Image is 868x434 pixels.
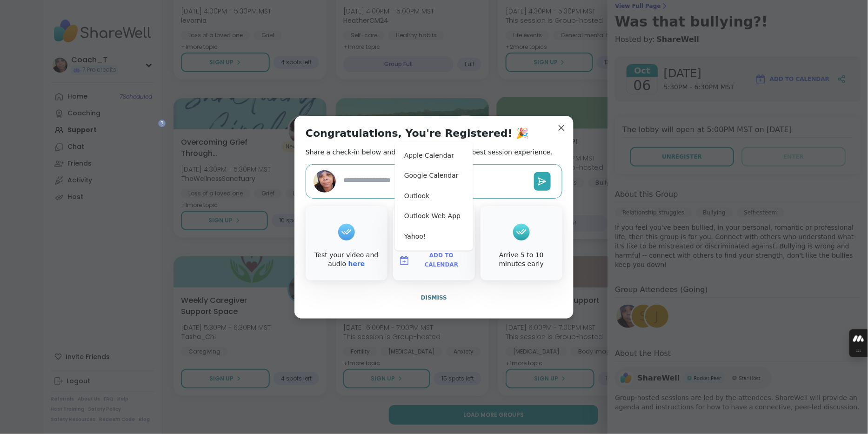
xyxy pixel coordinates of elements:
iframe: Spotlight [158,120,166,127]
img: ShareWell Logomark [399,255,410,266]
a: here [348,260,365,267]
span: Add to Calendar [414,251,469,269]
img: Coach_T [314,170,336,193]
h1: Congratulations, You're Registered! 🎉 [306,127,529,140]
button: Yahoo! [399,227,469,247]
h2: Share a check-in below and see our tips to get the best session experience. [306,147,553,157]
button: Outlook [399,186,469,207]
button: Dismiss [306,288,562,307]
div: Test your video and audio [307,251,386,269]
button: Google Calendar [399,166,469,186]
div: Arrive 5 to 10 minutes early [482,251,561,269]
span: Dismiss [421,294,447,301]
button: Apple Calendar [399,146,469,166]
button: Add to Calendar [395,251,473,270]
button: Outlook Web App [399,206,469,227]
